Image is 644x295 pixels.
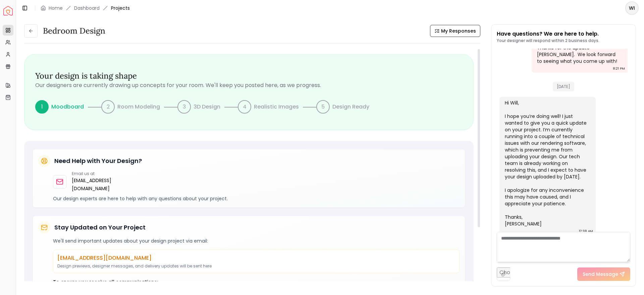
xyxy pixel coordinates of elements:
[177,100,191,114] div: 3
[53,238,460,244] p: We'll send important updates about your design project via email:
[553,82,574,91] span: [DATE]
[625,1,639,15] button: WI
[117,103,160,111] p: Room Modeling
[41,5,130,11] nav: breadcrumb
[53,195,460,202] p: Our design experts are here to help with any questions about your project.
[49,5,63,11] a: Home
[497,38,599,43] p: Your designer will respond within 2 business days.
[101,100,115,114] div: 2
[35,100,49,114] div: 1
[51,103,84,111] p: Moodboard
[35,71,463,81] h3: Your design is taking shape
[441,28,476,34] span: My Responses
[430,25,480,37] button: My Responses
[53,279,460,285] p: To ensure you receive all communications:
[57,254,455,262] p: [EMAIL_ADDRESS][DOMAIN_NAME]
[238,100,251,114] div: 4
[3,6,13,15] img: Spacejoy Logo
[537,44,621,65] div: Thanks for the update [PERSON_NAME]. We look forward to seeing what you come up with!
[54,223,146,232] h5: Stay Updated on Your Project
[332,103,369,111] p: Design Ready
[626,2,638,14] span: WI
[316,100,330,114] div: 5
[74,5,100,11] a: Dashboard
[579,228,593,235] div: 12:38 AM
[111,5,130,11] span: Projects
[72,176,147,193] a: [EMAIL_ADDRESS][DOMAIN_NAME]
[194,103,220,111] p: 3D Design
[497,30,599,38] p: Have questions? We are here to help.
[43,26,105,36] h3: Bedroom design
[72,171,147,176] p: Email us at
[35,81,463,89] p: Our designers are currently drawing up concepts for your room. We'll keep you posted here, as we ...
[613,65,625,72] div: 8:21 PM
[254,103,299,111] p: Realistic Images
[3,6,13,15] a: Spacejoy
[57,263,455,269] p: Design previews, designer messages, and delivery updates will be sent here
[54,156,142,166] h5: Need Help with Your Design?
[505,99,589,227] div: Hi Will, I hope you’re doing well! I just wanted to give you a quick update on your project. I’m ...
